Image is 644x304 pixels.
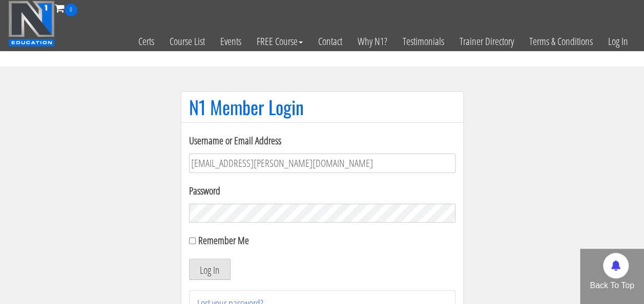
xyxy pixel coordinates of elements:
label: Password [189,183,455,199]
img: n1-education [8,1,55,47]
a: Course List [162,16,213,67]
a: Certs [131,16,162,67]
p: Back To Top [579,279,644,292]
a: Terms & Conditions [522,16,600,67]
a: Testimonials [395,16,452,67]
h1: N1 Member Login [189,97,455,117]
a: FREE Course [249,16,310,67]
a: Events [213,16,249,67]
a: Why N1? [350,16,395,67]
button: Log In [189,258,231,280]
a: Contact [310,16,350,67]
span: 0 [65,4,77,16]
a: Log In [600,16,636,67]
label: Username or Email Address [189,133,455,148]
a: Trainer Directory [452,16,522,67]
a: 0 [55,1,77,15]
label: Remember Me [198,233,249,247]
